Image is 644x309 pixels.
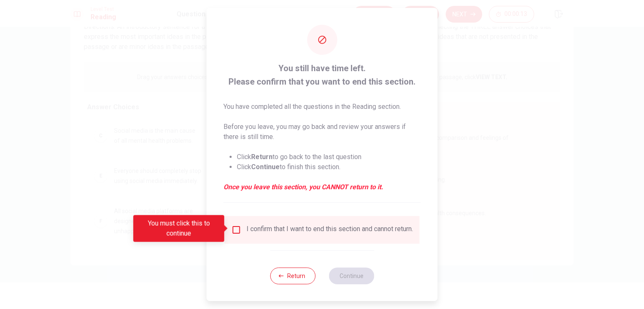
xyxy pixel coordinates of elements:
[247,225,413,235] div: I confirm that I want to end this section and cannot return.
[223,182,421,192] em: Once you leave this section, you CANNOT return to it.
[223,62,421,88] span: You still have time left. Please confirm that you want to end this section.
[223,102,421,112] p: You have completed all the questions in the Reading section.
[251,153,273,161] strong: Return
[231,225,241,235] span: You must click this to continue
[133,215,224,242] div: You must click this to continue
[223,122,421,142] p: Before you leave, you may go back and review your answers if there is still time.
[237,162,421,172] li: Click to finish this section.
[329,268,374,284] button: Continue
[270,268,315,284] button: Return
[251,163,280,171] strong: Continue
[237,152,421,162] li: Click to go back to the last question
